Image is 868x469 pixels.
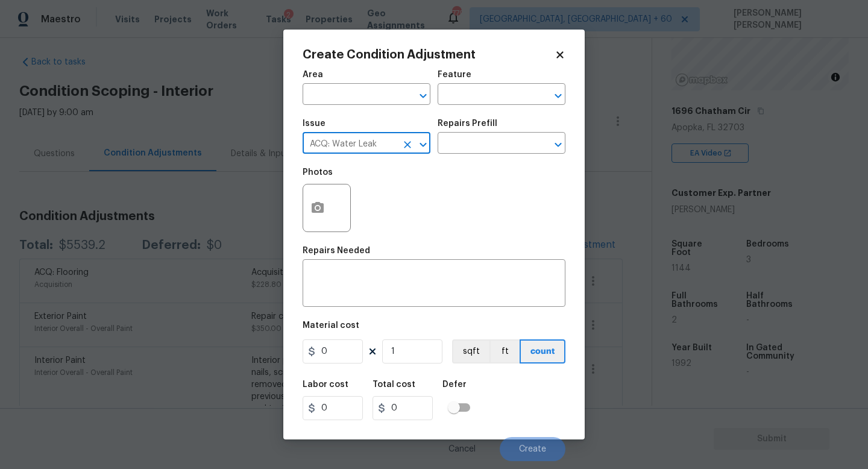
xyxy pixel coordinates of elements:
[438,119,497,128] h5: Repairs Prefill
[303,71,323,79] h5: Area
[303,49,555,61] h2: Create Condition Adjustment
[452,339,489,364] button: sqft
[520,339,565,364] button: count
[303,247,370,255] h5: Repairs Needed
[448,445,476,454] span: Cancel
[489,339,520,364] button: ft
[303,119,325,128] h5: Issue
[303,168,333,177] h5: Photos
[303,380,348,389] h5: Labor cost
[442,380,467,389] h5: Defer
[429,437,495,461] button: Cancel
[303,321,359,330] h5: Material cost
[550,87,567,104] button: Open
[415,136,432,153] button: Open
[438,71,471,79] h5: Feature
[500,437,565,461] button: Create
[519,445,546,454] span: Create
[550,136,567,153] button: Open
[415,87,432,104] button: Open
[373,380,415,389] h5: Total cost
[399,136,416,153] button: Clear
